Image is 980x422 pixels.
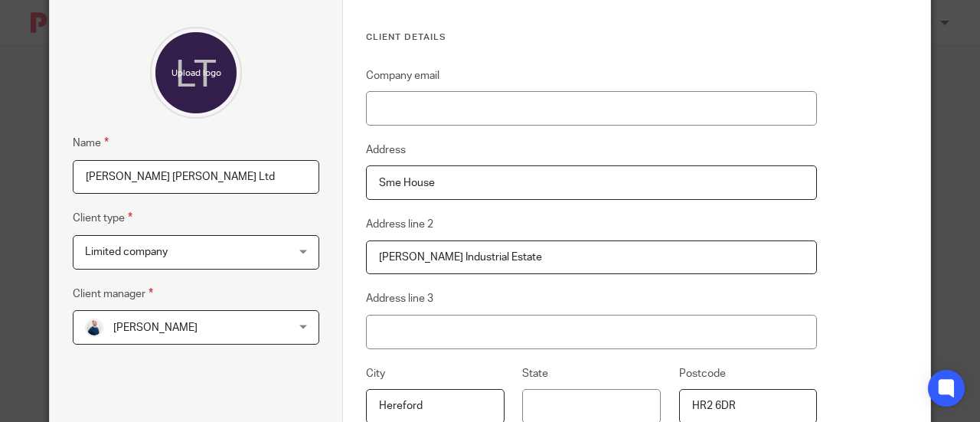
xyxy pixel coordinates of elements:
label: Company email [366,68,439,83]
span: Limited company [85,247,168,257]
span: [PERSON_NAME] [113,322,198,333]
label: Address [366,142,406,158]
label: Name [73,134,109,152]
label: Address line 3 [366,291,433,306]
label: Postcode [679,366,726,381]
label: Client manager [73,285,153,303]
img: MC_T&CO-3.jpg [85,319,103,337]
label: Client type [73,209,132,227]
h3: Client details [366,31,817,44]
label: State [522,366,548,381]
label: City [366,366,385,381]
label: Address line 2 [366,217,433,232]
